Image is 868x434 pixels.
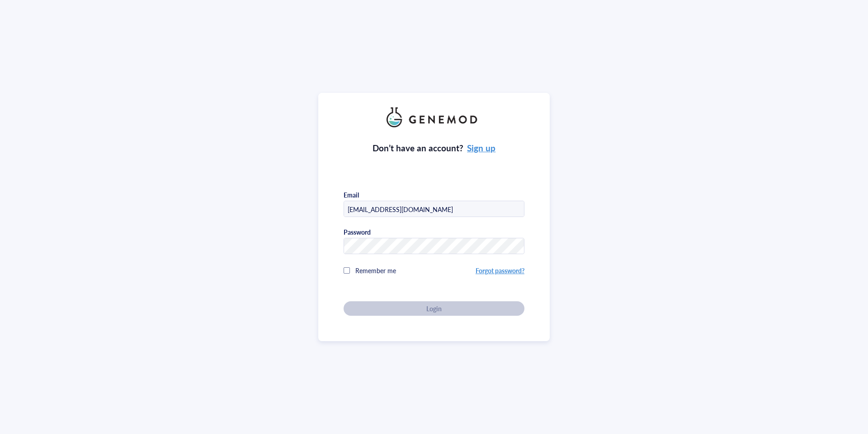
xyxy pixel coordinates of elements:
div: Don’t have an account? [373,142,496,154]
span: Remember me [355,266,396,275]
div: Email [344,191,359,199]
div: Password [344,228,371,236]
a: Forgot password? [476,266,524,275]
img: genemod_logo_light-BcqUzbGq.png [387,107,481,127]
a: Sign up [467,142,495,154]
